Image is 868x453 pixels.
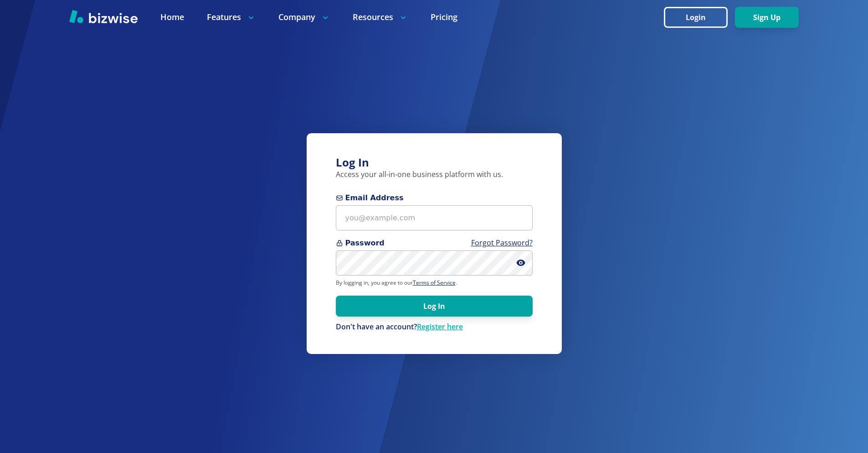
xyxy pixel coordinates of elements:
[278,11,330,23] p: Company
[336,322,533,332] div: Don't have an account?Register here
[431,11,457,23] a: Pricing
[207,11,256,23] p: Features
[336,279,533,286] p: By logging in, you agree to our .
[735,7,799,28] button: Sign Up
[160,11,184,23] a: Home
[353,11,408,23] p: Resources
[471,238,533,248] a: Forgot Password?
[336,322,533,332] p: Don't have an account?
[336,205,533,230] input: you@example.com
[664,7,728,28] button: Login
[336,296,533,317] button: Log In
[417,322,463,332] a: Register here
[336,155,533,170] h3: Log In
[664,13,735,22] a: Login
[413,279,456,286] a: Terms of Service
[336,193,533,203] span: Email Address
[336,238,533,249] span: Password
[735,13,799,22] a: Sign Up
[69,10,138,23] img: Bizwise Logo
[336,170,533,180] p: Access your all-in-one business platform with us.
